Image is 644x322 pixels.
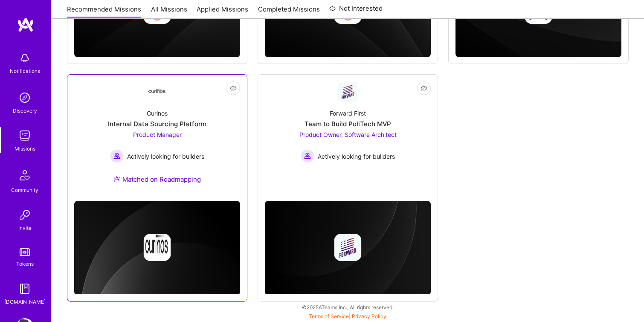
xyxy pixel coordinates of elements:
span: | [309,313,386,319]
img: teamwork [16,127,33,144]
img: bell [16,49,33,67]
img: Company Logo [147,89,168,95]
a: Recommended Missions [67,5,141,19]
div: Internal Data Sourcing Platform [108,119,206,128]
img: Community [15,165,35,186]
img: discovery [16,89,33,106]
img: Company logo [334,234,362,261]
img: Actively looking for builders [110,149,124,163]
div: Invite [18,223,32,232]
img: cover [74,201,240,295]
img: Company Logo [338,82,358,102]
img: tokens [20,248,30,256]
a: Company LogoCurinosInternal Data Sourcing PlatformProduct Manager Actively looking for buildersAc... [74,81,240,194]
div: Matched on Roadmapping [113,175,201,184]
a: Terms of Service [309,313,349,319]
i: icon EyeClosed [421,85,427,92]
a: Privacy Policy [352,313,386,319]
img: guide book [16,280,33,297]
div: Team to Build PoliTech MVP [305,119,391,128]
img: Actively looking for builders [301,149,314,163]
div: Discovery [13,106,37,115]
i: icon EyeClosed [230,85,237,92]
img: Company logo [144,234,171,261]
div: Tokens [16,259,34,268]
a: All Missions [151,5,187,19]
span: Product Manager [133,131,182,138]
a: Not Interested [329,3,383,19]
a: Company LogoForward FirstTeam to Build PoliTech MVPProduct Owner, Software Architect Actively loo... [265,81,431,184]
div: Missions [15,144,35,153]
span: Product Owner, Software Architect [299,131,397,138]
div: Community [11,186,38,194]
img: Invite [16,206,33,223]
span: Actively looking for builders [318,152,395,161]
img: cover [265,201,431,295]
div: Curinos [147,109,168,118]
img: Ateam Purple Icon [113,175,120,182]
a: Applied Missions [197,5,248,19]
div: [DOMAIN_NAME] [4,297,46,306]
div: © 2025 ATeams Inc., All rights reserved. [51,296,644,318]
div: Forward First [330,109,366,118]
a: Completed Missions [258,5,320,19]
div: Notifications [10,67,40,75]
span: Actively looking for builders [127,152,204,161]
img: logo [17,17,34,32]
